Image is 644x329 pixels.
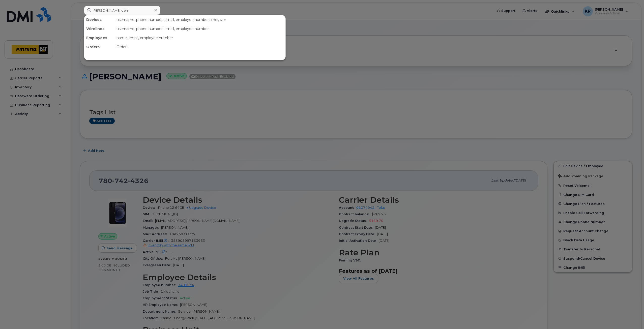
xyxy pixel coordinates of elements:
div: username, phone number, email, employee number [114,24,285,33]
div: Orders [114,42,285,51]
div: Wirelines [84,24,114,33]
div: Employees [84,33,114,42]
iframe: Messenger Launcher [622,307,640,325]
div: name, email, employee number [114,33,285,42]
div: Devices [84,15,114,24]
div: username, phone number, email, employee number, imei, sim [114,15,285,24]
div: Orders [84,42,114,51]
